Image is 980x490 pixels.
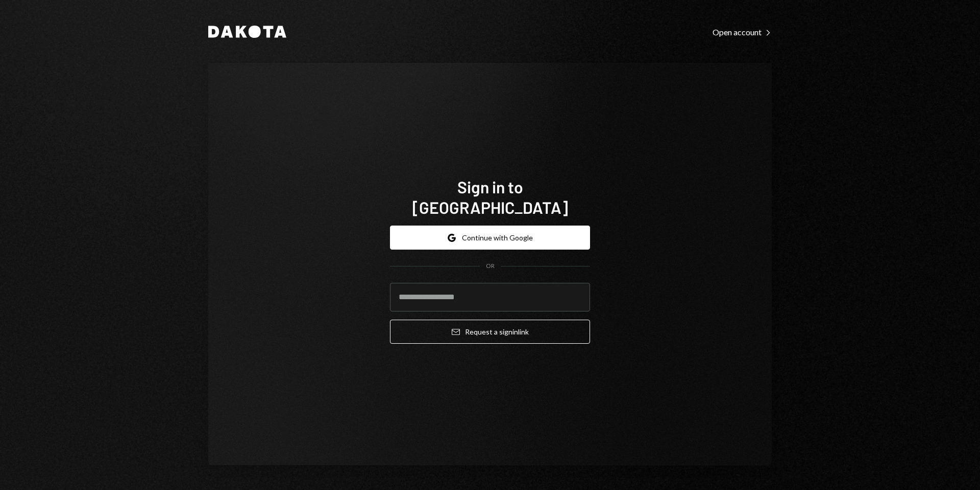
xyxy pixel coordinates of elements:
[713,26,772,37] a: Open account
[486,262,495,271] div: OR
[390,226,590,250] button: Continue with Google
[390,176,590,217] h1: Sign in to [GEOGRAPHIC_DATA]
[713,27,772,37] div: Open account
[390,320,590,344] button: Request a signinlink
